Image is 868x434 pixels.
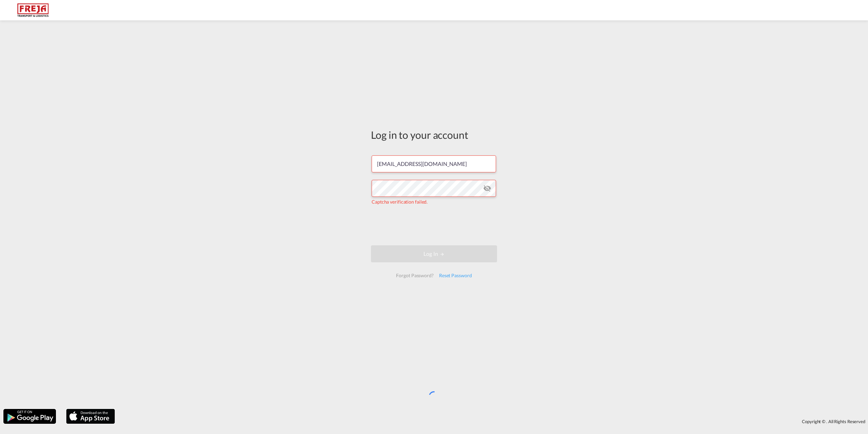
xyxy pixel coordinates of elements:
[10,3,56,18] img: 586607c025bf11f083711d99603023e7.png
[3,408,57,424] img: google.png
[118,416,868,427] div: Copyright © . All Rights Reserved
[436,269,475,282] div: Reset Password
[371,128,497,142] div: Log in to your account
[65,408,116,424] img: apple.png
[483,184,491,192] md-icon: icon-eye-off
[371,245,497,262] button: LOGIN
[393,269,436,282] div: Forgot Password?
[372,155,496,172] input: Enter email/phone number
[372,199,428,205] span: Captcha verification failed.
[382,212,486,239] iframe: reCAPTCHA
